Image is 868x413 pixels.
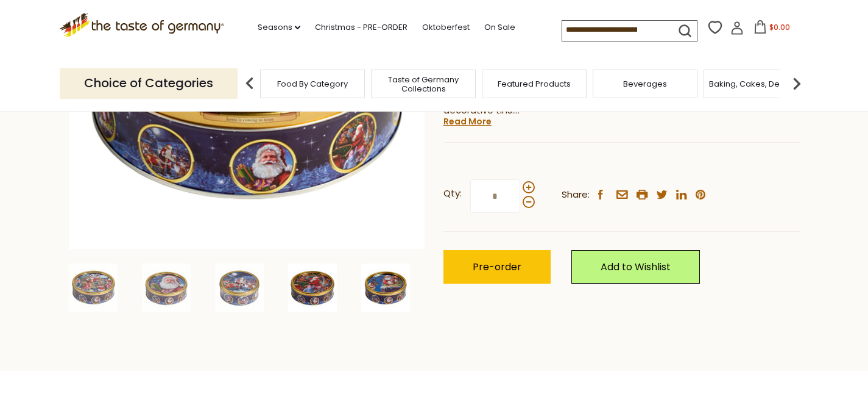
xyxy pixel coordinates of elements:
input: Qty: [470,179,520,213]
a: Taste of Germany Collections [375,75,472,93]
a: Oktoberfest [422,21,470,34]
span: Share: [562,187,590,203]
a: On Sale [484,21,515,34]
button: $0.00 [746,20,798,38]
img: Jacobsens Butter Cookies in Nostalgic Santa Design Tins, 5.3 oz [142,264,191,312]
a: Read More [443,115,492,127]
img: previous arrow [238,71,262,96]
a: Featured Products [498,79,571,88]
a: Add to Wishlist [571,250,700,284]
img: Jacobsens Butter Cookies in Nostalgic Santa Design Tins, 5.3 oz [288,264,337,312]
a: Beverages [623,79,667,88]
img: Jacobsens Butter Cookies in Nostalgic Santa Design Tins, 5.3 oz [215,264,264,312]
a: Seasons [258,21,300,34]
strong: Qty: [443,186,462,201]
a: Christmas - PRE-ORDER [315,21,408,34]
span: Pre-order [473,260,521,274]
img: Jacobsens Butter Cookies in Nostalgic Santa Design Tins, 5.3 oz [69,264,118,312]
a: Food By Category [277,79,348,88]
span: $0.00 [769,22,790,32]
a: Baking, Cakes, Desserts [709,79,803,88]
img: Jacobsens Butter Cookies in Nostalgic Santa Design Tins, 5.3 oz [361,264,410,312]
p: Choice of Categories [60,68,238,98]
button: Pre-order [443,250,551,284]
img: next arrow [785,71,809,96]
